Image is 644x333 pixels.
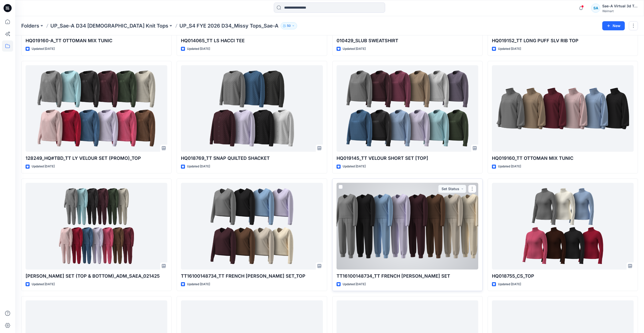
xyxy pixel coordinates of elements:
[591,4,600,13] div: SA
[26,65,167,152] a: 128249_HQ#TBD_TT LY VELOUR SET (PROMO)_TOP
[181,37,323,44] p: HQ014065_TT LS HACCI TEE
[343,282,366,287] p: Updated [DATE]
[492,37,634,44] p: HQ019152_TT LONG PUFF SLV RIB TOP
[32,164,55,169] p: Updated [DATE]
[26,37,167,44] p: HQ019160-A_TT OTTOMAN MIX TUNIC
[337,155,478,162] p: HQ019145_TT VELOUR SHORT SET [TOP]
[179,22,279,29] p: UP_S4 FYE 2026 D34_Missy Tops_Sae-A
[343,46,366,52] p: Updated [DATE]
[602,3,638,9] div: Sae-A Virtual 3d Team
[498,164,521,169] p: Updated [DATE]
[181,273,323,280] p: TT16100148734_TT FRENCH [PERSON_NAME] SET_TOP
[492,65,634,152] a: HQ019160_TT OTTOMAN MIX TUNIC
[337,273,478,280] p: TT16100148734_TT FRENCH [PERSON_NAME] SET
[498,46,521,52] p: Updated [DATE]
[281,22,297,29] button: 50
[337,183,478,270] a: TT16100148734_TT FRENCH TERRY SET
[32,282,55,287] p: Updated [DATE]
[187,164,210,169] p: Updated [DATE]
[343,164,366,169] p: Updated [DATE]
[26,155,167,162] p: 128249_HQ#TBD_TT LY VELOUR SET (PROMO)_TOP
[498,282,521,287] p: Updated [DATE]
[492,155,634,162] p: HQ019160_TT OTTOMAN MIX TUNIC
[492,183,634,270] a: HQ018755_CS_TOP
[602,9,638,13] div: Walmart
[181,183,323,270] a: TT16100148734_TT FRENCH TERRY SET_TOP
[181,155,323,162] p: HQ018769_TT SNAP QUILTED SHACKET
[492,273,634,280] p: HQ018755_CS_TOP
[287,23,291,29] p: 50
[181,65,323,152] a: HQ018769_TT SNAP QUILTED SHACKET
[337,37,478,44] p: 010429_SLUB SWEATSHIRT
[602,21,625,30] button: New
[187,282,210,287] p: Updated [DATE]
[337,65,478,152] a: HQ019145_TT VELOUR SHORT SET [TOP]
[50,22,168,29] a: UP_Sae-A D34 [DEMOGRAPHIC_DATA] Knit Tops
[21,22,39,29] a: Folders
[26,183,167,270] a: LY VELOUR SET (TOP & BOTTOM)_ADM_SAEA_021425
[26,273,167,280] p: [PERSON_NAME] SET (TOP & BOTTOM)_ADM_SAEA_021425
[32,46,55,52] p: Updated [DATE]
[187,46,210,52] p: Updated [DATE]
